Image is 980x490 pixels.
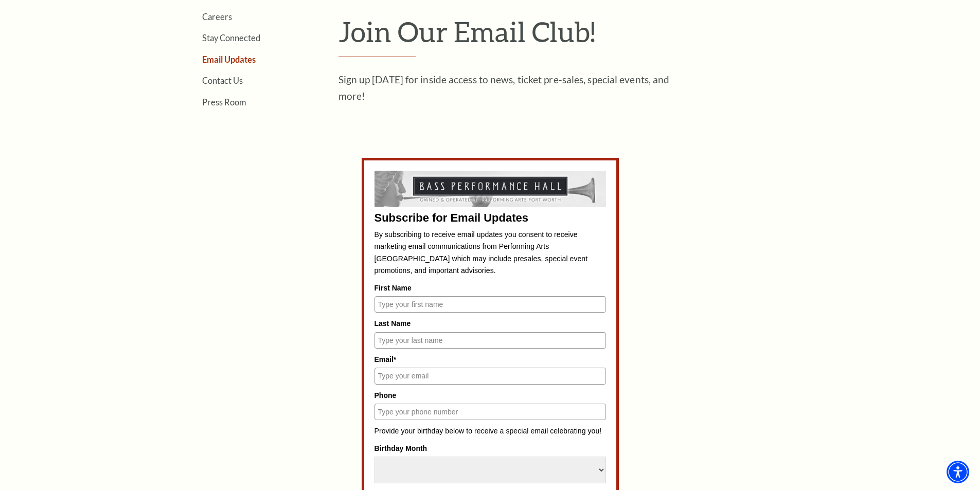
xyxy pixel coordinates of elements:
[375,390,606,401] label: Phone
[202,97,246,107] a: Press Room
[375,425,606,438] p: Provide your birthday below to receive a special email celebrating you!
[202,33,260,43] a: Stay Connected
[202,76,243,85] a: Contact Us
[338,71,673,104] p: Sign up [DATE] for inside access to news, ticket pre-sales, special events, and more!
[202,55,256,64] a: Email Updates
[375,212,606,224] div: Subscribe for Email Updates
[375,354,606,365] label: Email*
[375,368,606,384] input: Type your email
[947,461,969,483] div: Accessibility Menu
[375,404,606,420] input: Type your phone number
[338,15,809,57] h1: Join Our Email Club!
[375,229,606,277] p: By subscribing to receive email updates you consent to receive marketing email communications fro...
[375,332,606,349] input: Type your last name
[375,318,606,329] label: Last Name
[375,282,606,294] label: First Name
[202,12,232,22] a: Careers
[375,296,606,313] input: Type your first name
[375,171,606,207] img: Subscribe for Email Updates
[375,443,606,454] label: Birthday Month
